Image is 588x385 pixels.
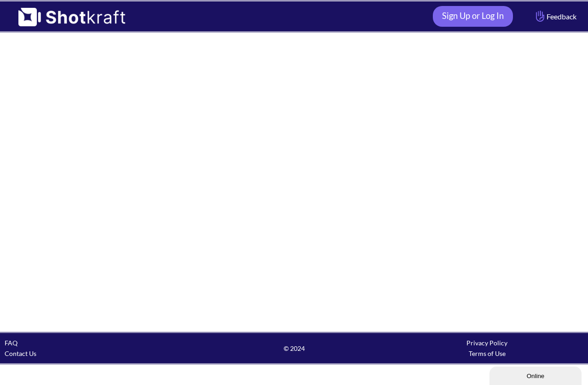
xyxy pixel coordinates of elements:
[489,365,583,385] iframe: chat widget
[5,339,17,347] a: FAQ
[534,11,576,22] span: Feedback
[390,348,583,359] div: Terms of Use
[433,6,513,27] a: Sign Up or Log In
[5,349,36,357] a: Contact Us
[390,338,583,348] div: Privacy Policy
[198,343,390,354] span: © 2024
[534,8,547,24] img: Hand Icon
